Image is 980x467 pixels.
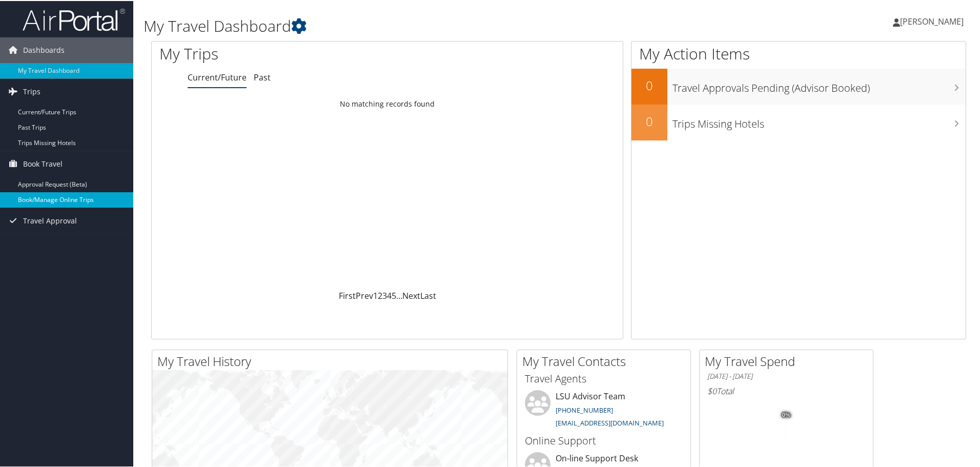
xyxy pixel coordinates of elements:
[339,289,356,300] a: First
[23,7,125,31] img: airportal-logo.png
[672,111,966,130] h3: Trips Missing Hotels
[420,289,436,300] a: Last
[631,112,667,129] h2: 0
[392,289,396,300] a: 5
[631,104,966,139] a: 0Trips Missing Hotels
[893,5,974,36] a: [PERSON_NAME]
[23,150,63,176] span: Book Travel
[900,15,964,26] span: [PERSON_NAME]
[705,352,873,369] h2: My Travel Spend
[387,289,392,300] a: 4
[525,371,683,385] h3: Travel Agents
[631,76,667,93] h2: 0
[23,78,40,104] span: Trips
[396,289,402,300] span: …
[382,289,387,300] a: 3
[378,289,382,300] a: 2
[707,384,717,396] span: $0
[144,14,697,36] h1: My Travel Dashboard
[157,352,507,369] h2: My Travel History
[373,289,378,300] a: 1
[188,71,247,82] a: Current/Future
[254,71,271,82] a: Past
[556,404,613,414] a: [PHONE_NUMBER]
[782,411,790,417] tspan: 0%
[23,36,65,62] span: Dashboards
[159,42,419,64] h1: My Trips
[356,289,373,300] a: Prev
[672,75,966,94] h3: Travel Approvals Pending (Advisor Booked)
[556,417,664,427] a: [EMAIL_ADDRESS][DOMAIN_NAME]
[631,42,966,64] h1: My Action Items
[631,68,966,104] a: 0Travel Approvals Pending (Advisor Booked)
[522,352,690,369] h2: My Travel Contacts
[23,207,77,233] span: Travel Approval
[707,384,865,396] h6: Total
[525,433,683,447] h3: Online Support
[402,289,420,300] a: Next
[707,371,865,380] h6: [DATE] - [DATE]
[152,94,623,112] td: No matching records found
[520,389,688,431] li: LSU Advisor Team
